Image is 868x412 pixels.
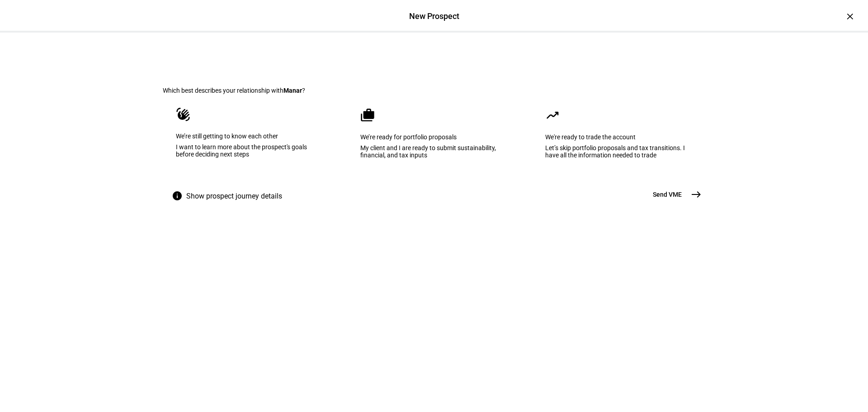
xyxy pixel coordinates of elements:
[653,190,682,199] span: Send VME
[163,87,705,94] div: Which best describes your relationship with ?
[545,144,691,159] div: Let’s skip portfolio proposals and tax transitions. I have all the information needed to trade
[172,190,183,201] mat-icon: info
[360,144,506,159] div: My client and I are ready to submit sustainability, financial, and tax inputs
[545,108,560,123] mat-icon: moving
[163,94,335,185] eth-mega-radio-button: We’re still getting to know each other
[691,189,702,200] mat-icon: east
[531,94,705,185] eth-mega-radio-button: We're ready to trade the account
[360,108,375,123] mat-icon: cases
[176,143,322,158] div: I want to learn more about the prospect's goals before deciding next steps
[642,185,705,204] button: Send VME
[186,185,282,207] span: Show prospect journey details
[283,87,302,94] b: Manar
[360,133,506,141] div: We’re ready for portfolio proposals
[346,94,520,185] eth-mega-radio-button: We’re ready for portfolio proposals
[176,133,322,140] div: We’re still getting to know each other
[843,9,857,24] div: ×
[176,107,190,122] mat-icon: waving_hand
[163,185,295,207] button: Show prospect journey details
[545,133,691,141] div: We're ready to trade the account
